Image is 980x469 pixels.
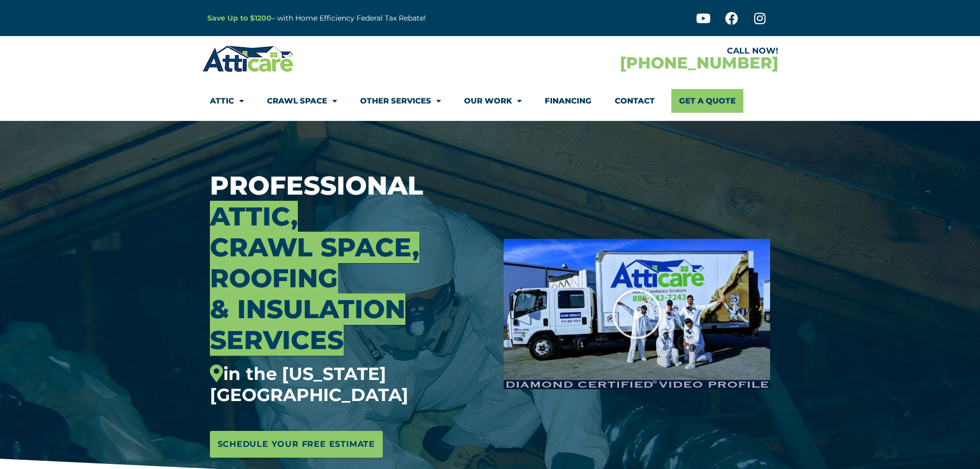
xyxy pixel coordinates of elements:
[615,89,655,113] a: Contact
[671,89,743,113] a: Get A Quote
[210,431,383,458] a: Schedule Your Free Estimate
[611,288,663,340] div: Play Video
[490,47,778,55] div: CALL NOW!
[218,436,376,453] span: Schedule Your Free Estimate
[360,89,441,113] a: Other Services
[210,293,405,356] span: & Insulation Services
[545,89,592,113] a: Financing
[210,170,489,406] h3: Professional
[210,363,489,406] div: in the [US_STATE][GEOGRAPHIC_DATA]
[267,89,337,113] a: Crawl Space
[207,12,541,24] p: – with Home Efficiency Federal Tax Rebate!
[464,89,522,113] a: Our Work
[210,89,244,113] a: Attic
[207,13,272,23] a: Save Up to $1200
[210,201,419,294] span: Attic, Crawl Space, Roofing
[210,89,771,113] nav: Menu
